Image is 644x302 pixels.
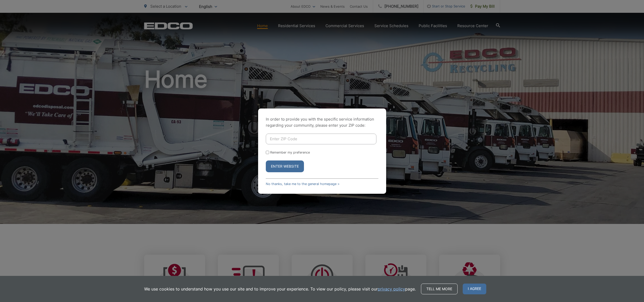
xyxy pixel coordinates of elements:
[421,284,458,294] a: Tell me more
[378,286,405,292] a: privacy policy
[266,116,378,128] p: In order to provide you with the specific service information regarding your community, please en...
[463,284,486,294] span: I agree
[266,134,376,144] input: Enter ZIP Code
[266,160,304,172] button: Enter Website
[266,182,340,186] a: No thanks, take me to the general homepage >
[144,286,416,292] p: We use cookies to understand how you use our site and to improve your experience. To view our pol...
[270,150,310,154] label: Remember my preference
